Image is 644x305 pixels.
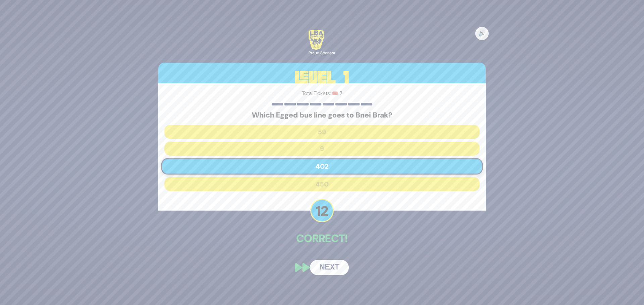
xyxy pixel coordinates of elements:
[310,260,349,275] button: Next
[310,199,334,222] p: 12
[158,63,486,93] h3: Level 1
[309,50,335,56] div: Proud Sponsor
[164,125,480,139] button: 59
[164,111,480,120] h5: Which Egged bus line goes to Bnei Brak?
[164,177,480,191] button: 450
[164,89,480,97] p: Total Tickets: 🎟️ 2
[309,30,324,50] img: LBA
[475,27,489,40] button: 🔊
[164,142,480,156] button: 9
[161,158,483,175] button: 402
[158,230,486,246] p: Correct!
